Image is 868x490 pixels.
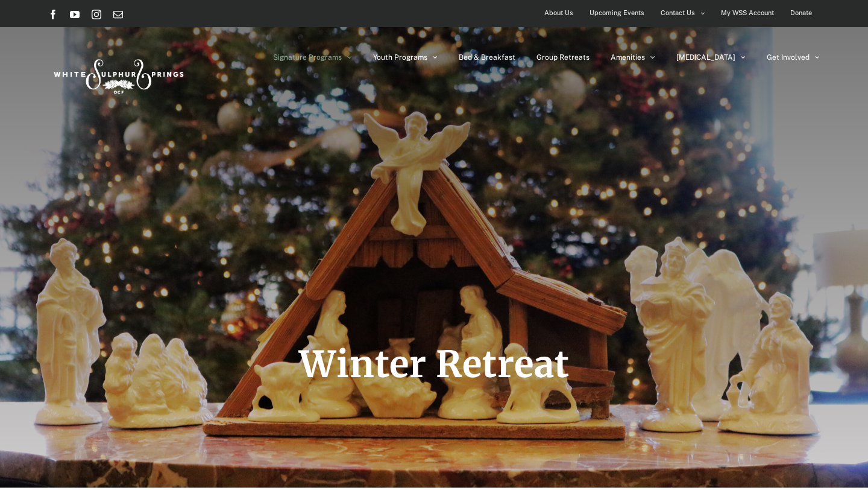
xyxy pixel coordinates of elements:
span: Winter Retreat [299,342,570,387]
a: Amenities [611,27,655,87]
img: White Sulphur Springs Logo [48,46,187,103]
a: Instagram [92,10,101,19]
span: Signature Programs [273,54,342,61]
span: Contact Us [661,4,695,22]
span: Upcoming Events [590,4,644,22]
a: Bed & Breakfast [459,27,515,87]
span: Youth Programs [373,54,427,61]
span: Group Retreats [536,54,590,61]
a: YouTube [70,10,80,19]
span: [MEDICAL_DATA] [676,54,735,61]
nav: Main Menu [273,27,820,87]
a: Facebook [48,10,58,19]
a: Signature Programs [273,27,352,87]
span: Amenities [611,54,645,61]
span: Bed & Breakfast [459,54,515,61]
span: Get Involved [767,54,810,61]
span: Donate [790,4,812,22]
a: Youth Programs [373,27,438,87]
a: Email [113,10,123,19]
span: About Us [544,4,573,22]
a: [MEDICAL_DATA] [676,27,746,87]
a: Group Retreats [536,27,590,87]
span: My WSS Account [721,4,774,22]
a: Get Involved [767,27,820,87]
